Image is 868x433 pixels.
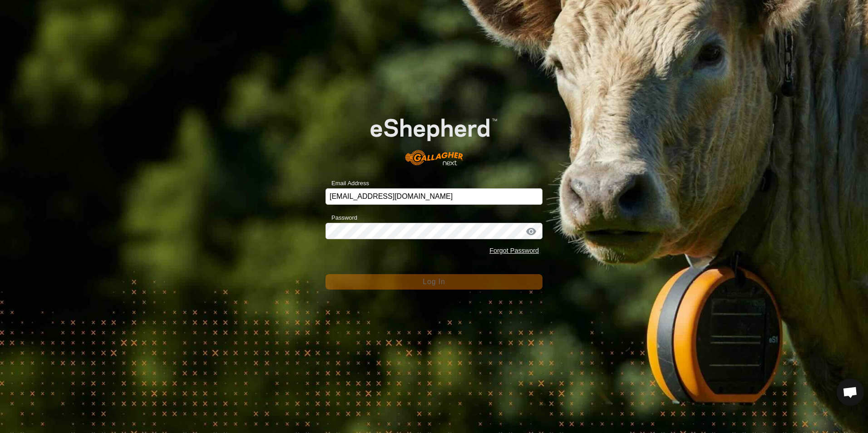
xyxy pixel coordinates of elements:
label: Password [325,213,357,222]
span: Log In [423,278,445,285]
div: Open chat [837,379,864,406]
input: Email Address [325,188,542,205]
button: Log In [325,274,542,290]
a: Forgot Password [489,247,539,254]
label: Email Address [325,179,369,188]
img: E-shepherd Logo [347,100,521,174]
